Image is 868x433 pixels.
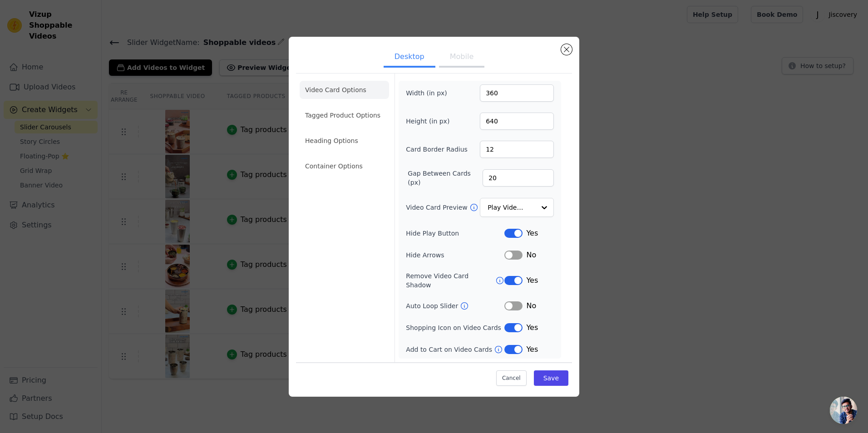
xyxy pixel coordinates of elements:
button: Save [534,370,568,386]
span: Yes [526,322,538,333]
label: Video Card Preview [406,203,469,212]
div: Open chat [830,397,857,424]
label: Card Border Radius [406,145,468,154]
li: Tagged Product Options [300,106,389,124]
span: Yes [526,344,538,355]
span: Yes [526,275,538,286]
button: Mobile [439,48,484,68]
span: Yes [526,228,538,239]
button: Cancel [496,370,527,386]
label: Shopping Icon on Video Cards [406,323,504,332]
li: Container Options [300,157,389,175]
label: Auto Loop Slider [406,301,460,310]
span: No [526,300,536,311]
li: Heading Options [300,132,389,150]
label: Remove Video Card Shadow [406,271,495,290]
label: Gap Between Cards (px) [408,169,483,187]
span: No [526,250,536,261]
li: Video Card Options [300,81,389,99]
label: Hide Arrows [406,251,504,260]
label: Hide Play Button [406,229,504,238]
button: Desktop [384,48,435,68]
label: Height (in px) [406,117,455,126]
label: Add to Cart on Video Cards [406,345,494,354]
button: Close modal [561,44,572,55]
label: Width (in px) [406,89,455,98]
